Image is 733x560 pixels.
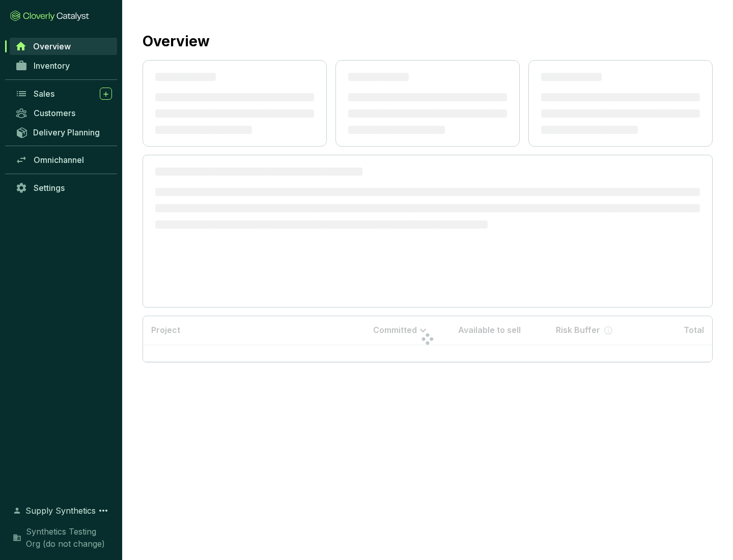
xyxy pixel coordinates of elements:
a: Sales [10,85,117,102]
a: Settings [10,179,117,197]
a: Overview [10,38,117,55]
a: Customers [10,104,117,122]
span: Delivery Planning [33,127,100,137]
h2: Overview [143,31,210,52]
span: Overview [33,41,71,51]
span: Omnichannel [34,155,84,165]
a: Inventory [10,57,117,74]
span: Supply Synthetics [25,505,96,517]
span: Settings [34,183,65,193]
span: Customers [34,108,75,118]
span: Synthetics Testing Org (do not change) [26,525,112,550]
span: Inventory [34,61,70,71]
a: Delivery Planning [10,124,117,141]
a: Omnichannel [10,151,117,169]
span: Sales [34,89,54,99]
